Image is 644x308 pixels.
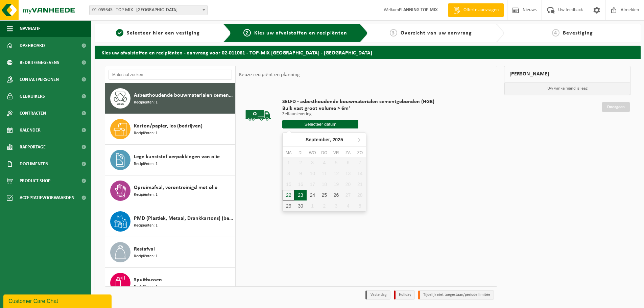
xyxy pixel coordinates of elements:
[20,122,41,139] span: Kalender
[134,184,217,192] span: Opruimafval, verontreinigd met olie
[134,122,202,130] span: Karton/papier, los (bedrijven)
[330,149,342,156] div: vr
[134,161,158,167] span: Recipiënten: 1
[282,105,434,112] span: Bulk vast groot volume > 6m³
[294,190,306,200] div: 23
[307,190,318,200] div: 24
[365,290,390,300] li: Vaste dag
[134,130,158,137] span: Recipiënten: 1
[333,137,343,142] i: 2025
[20,156,48,172] span: Documenten
[134,192,158,198] span: Recipiënten: 1
[401,30,472,36] span: Overzicht van uw aanvraag
[98,29,218,37] a: 1Selecteer hier een vestiging
[105,145,235,175] button: Lege kunststof verpakkingen van olie Recipiënten: 1
[105,114,235,145] button: Karton/papier, los (bedrijven) Recipiënten: 1
[20,139,46,156] span: Rapportage
[354,149,366,156] div: zo
[134,91,233,99] span: Asbesthoudende bouwmaterialen cementgebonden (hechtgebonden)
[282,98,434,105] span: SELFD - asbesthoudende bouwmaterialen cementgebonden (HGB)
[90,5,207,15] span: 01-059345 - TOP-MIX - Oostende
[134,99,158,106] span: Recipiënten: 1
[95,46,641,59] h2: Kies uw afvalstoffen en recipiënten - aanvraag voor 02-011061 - TOP-MIX [GEOGRAPHIC_DATA] - [GEOG...
[236,66,303,83] div: Keuze recipiënt en planning
[283,149,294,156] div: ma
[105,83,235,114] button: Asbesthoudende bouwmaterialen cementgebonden (hechtgebonden) Recipiënten: 1
[602,102,630,112] a: Doorgaan
[134,245,155,253] span: Restafval
[330,190,342,200] div: 26
[318,190,330,200] div: 25
[418,290,494,300] li: Tijdelijk niet toegestaan/période limitée
[20,71,59,88] span: Contactpersonen
[342,149,354,156] div: za
[303,134,346,145] div: September,
[134,222,158,229] span: Recipiënten: 1
[20,88,45,105] span: Gebruikers
[20,172,50,189] span: Product Shop
[134,153,220,161] span: Lege kunststof verpakkingen van olie
[134,253,158,260] span: Recipiënten: 1
[504,66,630,82] div: [PERSON_NAME]
[462,7,500,14] span: Offerte aanvragen
[105,237,235,268] button: Restafval Recipiënten: 1
[20,20,41,37] span: Navigatie
[318,200,330,211] div: 2
[105,175,235,206] button: Opruimafval, verontreinigd met olie Recipiënten: 1
[109,70,232,80] input: Materiaal zoeken
[105,268,235,299] button: Spuitbussen Recipiënten: 1
[318,149,330,156] div: do
[20,54,59,71] span: Bedrijfsgegevens
[105,206,235,237] button: PMD (Plastiek, Metaal, Drankkartons) (bedrijven) Recipiënten: 1
[134,276,162,284] span: Spuitbussen
[89,5,208,15] span: 01-059345 - TOP-MIX - Oostende
[127,30,200,36] span: Selecteer hier een vestiging
[563,30,593,36] span: Bevestiging
[254,30,347,36] span: Kies uw afvalstoffen en recipiënten
[394,290,415,300] li: Holiday
[307,200,318,211] div: 1
[20,105,46,122] span: Contracten
[390,29,397,37] span: 3
[134,214,233,222] span: PMD (Plastiek, Metaal, Drankkartons) (bedrijven)
[552,29,559,37] span: 4
[399,7,438,13] strong: PLANNING TOP-MIX
[504,82,630,95] p: Uw winkelmand is leeg
[243,29,251,37] span: 2
[134,284,158,290] span: Recipiënten: 1
[330,200,342,211] div: 3
[282,112,434,117] p: Zelfaanlevering
[283,190,294,200] div: 22
[294,149,306,156] div: di
[307,149,318,156] div: wo
[294,200,306,211] div: 30
[20,189,74,206] span: Acceptatievoorwaarden
[448,3,504,17] a: Offerte aanvragen
[3,293,113,308] iframe: chat widget
[282,120,358,128] input: Selecteer datum
[283,200,294,211] div: 29
[116,29,123,37] span: 1
[20,37,45,54] span: Dashboard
